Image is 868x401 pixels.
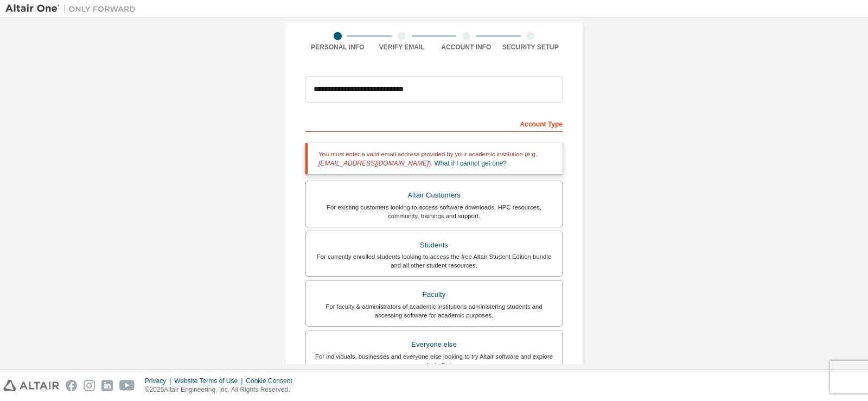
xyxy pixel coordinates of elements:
[305,43,370,52] div: Personal Info
[312,302,556,320] div: For faculty & administrators of academic institutions administering students and accessing softwa...
[174,377,246,385] div: Website Terms of Use
[312,188,556,203] div: Altair Customers
[312,287,556,302] div: Faculty
[145,377,174,385] div: Privacy
[305,143,563,174] div: You must enter a valid email address provided by your academic institution (e.g., ).
[3,380,59,391] img: altair_logo.svg
[145,385,299,394] p: © 2025 Altair Engineering, Inc. All Rights Reserved.
[246,377,298,385] div: Cookie Consent
[435,160,507,167] a: What if I cannot get one?
[5,3,141,14] img: Altair One
[305,114,563,132] div: Account Type
[84,380,95,391] img: instagram.svg
[312,352,556,370] div: For individuals, businesses and everyone else looking to try Altair software and explore our prod...
[370,43,435,52] div: Verify Email
[499,43,563,52] div: Security Setup
[312,203,556,220] div: For existing customers looking to access software downloads, HPC resources, community, trainings ...
[101,380,113,391] img: linkedin.svg
[318,160,429,167] span: [EMAIL_ADDRESS][DOMAIN_NAME]
[312,252,556,270] div: For currently enrolled students looking to access the free Altair Student Edition bundle and all ...
[119,380,135,391] img: youtube.svg
[66,380,77,391] img: facebook.svg
[434,43,499,52] div: Account Info
[312,238,556,253] div: Students
[312,337,556,352] div: Everyone else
